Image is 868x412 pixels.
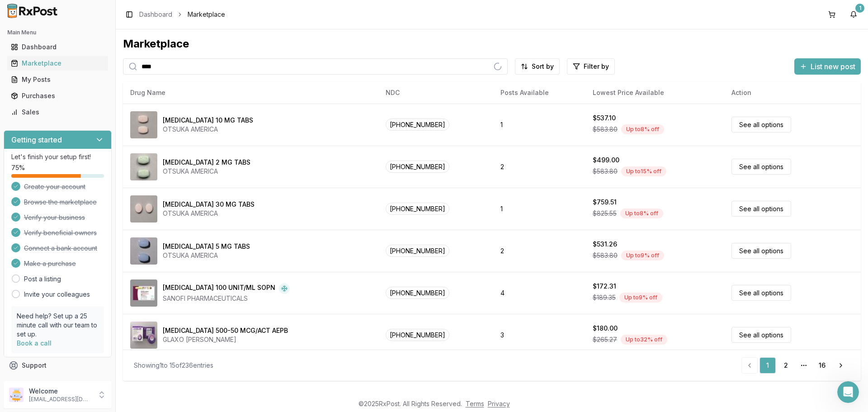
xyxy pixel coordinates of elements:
button: Dashboard [4,40,112,54]
img: User avatar [9,388,24,402]
span: [PHONE_NUMBER] [386,203,449,215]
div: Dashboard [11,43,104,52]
p: Welcome [29,387,92,396]
div: $759.51 [593,198,617,207]
a: Go to next page [832,357,850,374]
div: OTSUKA AMERICA [163,209,255,218]
a: My Posts [7,71,108,88]
td: 1 [493,104,585,146]
div: OTSUKA AMERICA [163,251,250,260]
div: Purchases [11,91,104,100]
div: $537.10 [593,114,616,123]
span: [PHONE_NUMBER] [386,329,449,341]
th: Action [724,82,861,104]
td: 2 [493,146,585,188]
a: Post a listing [24,275,61,284]
img: Abilify 5 MG TABS [130,237,157,265]
a: Purchases [7,88,108,104]
span: $265.27 [593,335,617,344]
th: Lowest Price Available [585,82,724,104]
div: Up to 8 % off [621,124,664,134]
a: See all options [731,285,791,301]
span: Sort by [532,62,554,71]
div: Marketplace [123,37,861,51]
div: Up to 32 % off [621,335,667,345]
a: Invite your colleagues [24,290,90,299]
span: [PHONE_NUMBER] [386,287,449,299]
span: Create your account [24,182,85,191]
span: $825.55 [593,209,617,218]
img: Abilify 2 MG TABS [130,153,157,180]
a: See all options [731,243,791,259]
h3: Getting started [11,134,62,145]
div: [MEDICAL_DATA] 30 MG TABS [163,200,255,209]
h2: Main Menu [7,29,108,36]
img: Admelog SoloStar 100 UNIT/ML SOPN [130,279,157,307]
span: $583.80 [593,125,618,134]
div: $499.00 [593,156,619,165]
div: OTSUKA AMERICA [163,167,250,176]
img: RxPost Logo [4,4,61,18]
span: Browse the marketplace [24,198,97,207]
a: 2 [778,357,794,374]
a: Book a call [17,339,52,347]
div: $531.26 [593,240,617,249]
div: Showing 1 to 15 of 236 entries [134,361,213,370]
a: Dashboard [7,39,108,55]
span: Marketplace [188,10,225,19]
button: List new post [794,58,861,75]
div: [MEDICAL_DATA] 2 MG TABS [163,158,250,167]
a: List new post [794,63,861,72]
div: Marketplace [11,59,104,68]
p: [EMAIL_ADDRESS][DOMAIN_NAME] [29,396,92,403]
a: 1 [759,357,776,374]
img: Abilify 10 MG TABS [130,111,157,138]
td: 4 [493,272,585,314]
span: [PHONE_NUMBER] [386,118,449,131]
button: Purchases [4,89,112,103]
button: My Posts [4,72,112,87]
th: NDC [378,82,493,104]
a: See all options [731,327,791,343]
td: 1 [493,188,585,230]
div: SANOFI PHARMACEUTICALS [163,294,290,303]
button: Sales [4,105,112,119]
button: Sort by [515,58,560,75]
span: Connect a bank account [24,244,97,253]
a: Privacy [488,400,510,407]
div: Up to 8 % off [620,208,663,218]
div: [MEDICAL_DATA] 100 UNIT/ML SOPN [163,283,275,294]
nav: pagination [741,357,850,374]
p: Let's finish your setup first! [11,152,104,161]
span: Make a purchase [24,259,76,268]
span: $583.80 [593,167,618,176]
a: Sales [7,104,108,120]
td: 2 [493,230,585,272]
a: 16 [814,357,830,374]
div: GLAXO [PERSON_NAME] [163,335,288,344]
div: Sales [11,108,104,117]
span: Verify your business [24,213,85,222]
div: [MEDICAL_DATA] 500-50 MCG/ACT AEPB [163,326,288,335]
button: Support [4,357,112,374]
nav: breadcrumb [139,10,225,19]
button: Marketplace [4,56,112,71]
button: 1 [846,7,861,22]
div: 1 [855,4,864,13]
div: Up to 9 % off [619,293,662,303]
span: Feedback [22,377,52,386]
a: See all options [731,201,791,217]
a: Terms [466,400,484,407]
span: List new post [811,61,855,72]
span: Verify beneficial owners [24,228,97,237]
p: Need help? Set up a 25 minute call with our team to set up. [17,312,99,339]
div: $180.00 [593,324,618,333]
div: My Posts [11,75,104,84]
button: Filter by [567,58,615,75]
button: Feedback [4,374,112,390]
span: $189.35 [593,293,616,302]
span: 75 % [11,163,25,172]
span: $583.80 [593,251,618,260]
a: See all options [731,159,791,175]
img: Advair Diskus 500-50 MCG/ACT AEPB [130,322,157,349]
